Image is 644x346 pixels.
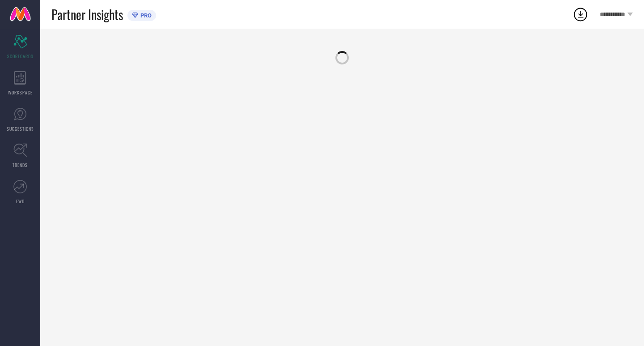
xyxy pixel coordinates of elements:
span: Partner Insights [51,5,123,24]
span: SUGGESTIONS [7,125,34,132]
span: SCORECARDS [7,53,34,60]
span: PRO [138,12,152,19]
span: WORKSPACE [8,89,33,96]
span: TRENDS [13,162,28,168]
span: FWD [16,198,25,205]
div: Open download list [572,6,589,22]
